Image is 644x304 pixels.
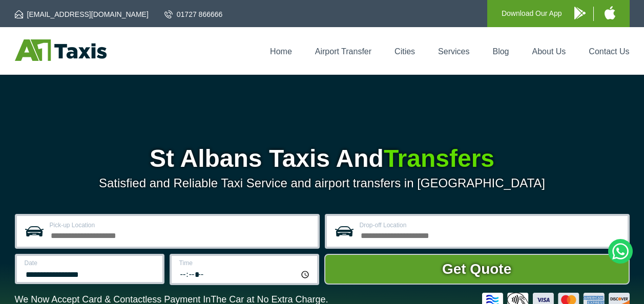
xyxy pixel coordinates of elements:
[270,47,292,56] a: Home
[164,9,223,19] a: 01727 866666
[589,47,629,56] a: Contact Us
[492,47,509,56] a: Blog
[605,6,615,19] img: A1 Taxis iPhone App
[324,254,630,285] button: Get Quote
[438,47,469,56] a: Services
[25,260,156,266] label: Date
[15,39,107,61] img: A1 Taxis St Albans LTD
[179,260,311,266] label: Time
[360,222,621,228] label: Drop-off Location
[532,47,566,56] a: About Us
[15,146,630,171] h1: St Albans Taxis And
[15,9,149,19] a: [EMAIL_ADDRESS][DOMAIN_NAME]
[315,47,371,56] a: Airport Transfer
[574,7,586,19] img: A1 Taxis Android App
[502,7,562,20] p: Download Our App
[394,47,415,56] a: Cities
[15,176,630,190] p: Satisfied and Reliable Taxi Service and airport transfers in [GEOGRAPHIC_DATA]
[384,145,494,172] span: Transfers
[50,222,311,228] label: Pick-up Location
